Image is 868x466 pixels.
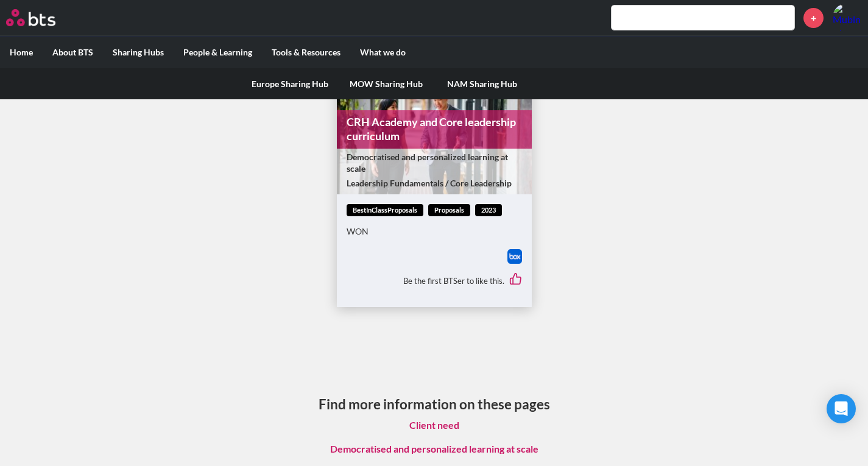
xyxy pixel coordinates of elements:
[262,37,350,68] label: Tools & Resources
[507,249,522,264] img: Box logo
[174,37,262,68] label: People & Learning
[337,110,532,149] a: CRH Academy and Core leadership curriculum
[803,8,824,28] a: +
[833,3,862,32] a: Profile
[103,37,174,68] label: Sharing Hubs
[350,37,415,68] label: What we do
[319,395,550,414] h3: Find more information on these pages
[43,37,103,68] label: About BTS
[347,225,522,238] p: WON
[347,151,520,175] span: Democratised and personalized learning at scale
[347,204,423,217] span: bestInClassProposals
[475,204,502,217] span: 2023
[507,249,522,264] a: Download file from Box
[833,3,862,32] img: Mubin Al Rashid
[6,9,78,26] a: Go home
[347,177,520,189] span: Leadership Fundamentals / Core Leadership
[428,204,470,217] a: Proposals
[6,9,55,26] img: BTS Logo
[347,264,522,298] div: Be the first BTSer to like this.
[320,437,548,461] a: Democratised and personalized learning at scale
[400,414,469,437] a: Client need
[827,394,856,423] div: Open Intercom Messenger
